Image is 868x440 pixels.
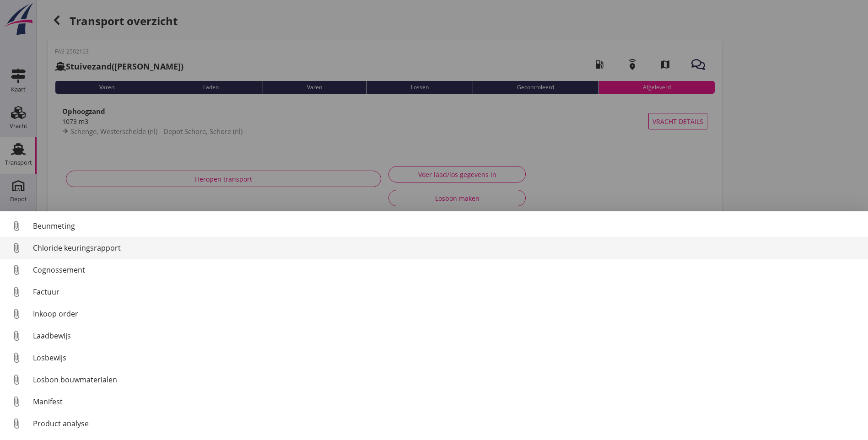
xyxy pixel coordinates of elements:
div: Chloride keuringsrapport [33,242,861,253]
i: attach_file [9,416,24,431]
i: attach_file [9,328,24,343]
i: attach_file [9,350,24,365]
div: Product analyse [33,418,861,429]
i: attach_file [9,394,24,409]
div: Cognossement [33,264,861,275]
div: Inkoop order [33,308,861,319]
i: attach_file [9,241,24,255]
div: Beunmeting [33,220,861,231]
div: Losbon bouwmaterialen [33,374,861,385]
i: attach_file [9,372,24,387]
i: attach_file [9,284,24,299]
i: attach_file [9,306,24,321]
div: Losbewijs [33,352,861,363]
div: Laadbewijs [33,330,861,341]
div: Manifest [33,396,861,407]
div: Factuur [33,286,861,297]
i: attach_file [9,219,24,233]
i: attach_file [9,263,24,277]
